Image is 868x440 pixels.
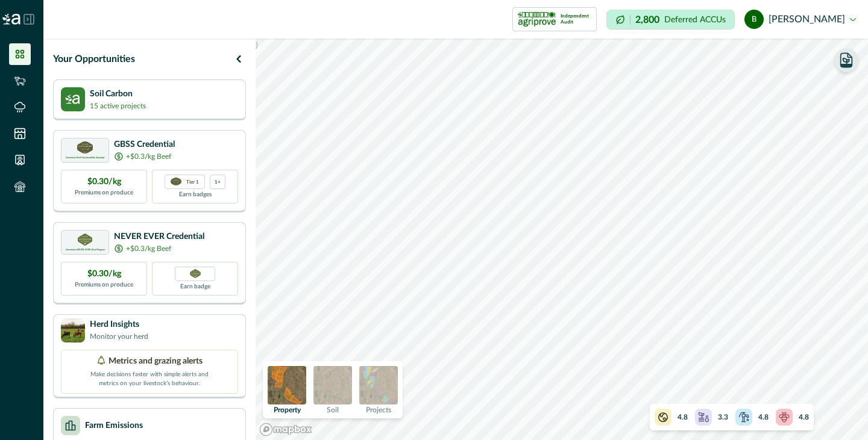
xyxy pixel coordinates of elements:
[87,268,121,280] p: $0.30/kg
[171,178,181,186] img: certification logo
[268,366,306,404] img: property preview
[327,406,339,414] p: Soil
[126,243,171,254] p: +$0.3/kg Beef
[186,178,199,185] p: Tier 1
[85,420,143,432] p: Farm Emissions
[114,231,204,243] p: NEVER EVER Credential
[2,14,20,25] img: Logo
[744,5,856,34] button: bob marcus [PERSON_NAME]
[808,382,868,440] iframe: Chat Widget
[75,188,133,197] p: Premiums on produce
[799,412,809,423] p: 4.8
[359,366,398,404] img: projects preview
[75,280,133,290] p: Premiums on produce
[78,234,93,246] img: certification logo
[512,7,597,31] button: certification logoIndependent Audit
[114,138,175,151] p: GBSS Credential
[77,141,93,153] img: certification logo
[366,406,391,414] p: Projects
[180,281,210,291] p: Earn badge
[718,412,728,423] p: 3.3
[190,269,201,278] img: Greenham NEVER EVER certification badge
[126,151,171,162] p: +$0.3/kg Beef
[66,156,104,159] p: Greenham Beef Sustainability Standard
[758,412,769,423] p: 4.8
[561,13,591,25] p: Independent Audit
[635,15,659,25] p: 2,800
[89,368,210,388] p: Make decisions faster with simple alerts and metrics on your livestock’s behaviour.
[90,88,146,101] p: Soil Carbon
[215,178,221,185] p: 1+
[210,175,225,189] div: more credentials avaialble
[274,406,301,414] p: Property
[664,15,726,24] p: Deferred ACCUs
[66,249,105,251] p: Greenham NEVER EVER Beef Program
[90,318,148,331] p: Herd Insights
[179,189,212,199] p: Earn badges
[518,10,556,29] img: certification logo
[87,176,121,188] p: $0.30/kg
[108,355,203,368] p: Metrics and grazing alerts
[90,331,148,342] p: Monitor your herd
[53,52,135,66] p: Your Opportunities
[90,101,146,111] p: 15 active projects
[313,366,352,404] img: soil preview
[259,423,312,436] a: Mapbox logo
[678,412,688,423] p: 4.8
